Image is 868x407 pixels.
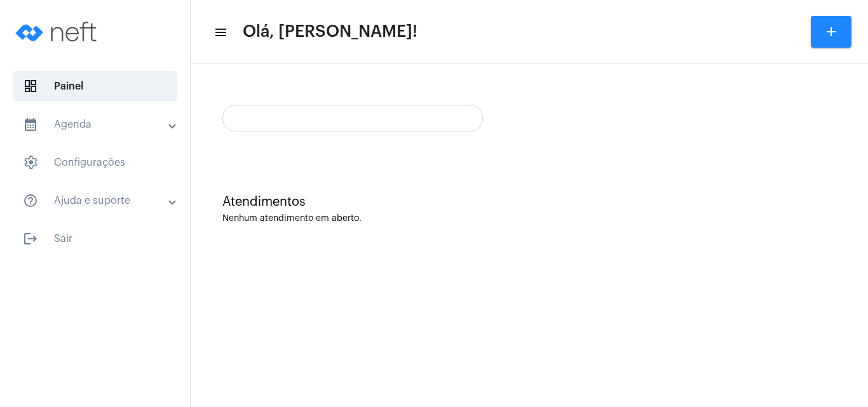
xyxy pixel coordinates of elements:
[23,231,38,246] mat-icon: sidenav icon
[824,24,839,39] mat-icon: add
[23,117,38,132] mat-icon: sidenav icon
[214,25,226,40] mat-icon: sidenav icon
[13,147,177,178] span: Configurações
[10,6,105,57] img: logo-neft-novo-2.png
[8,109,190,140] mat-expansion-panel-header: sidenav iconAgenda
[23,79,38,94] span: sidenav icon
[243,22,417,42] span: Olá, [PERSON_NAME]!
[13,71,177,102] span: Painel
[23,155,38,170] span: sidenav icon
[8,185,190,216] mat-expansion-panel-header: sidenav iconAjuda e suporte
[23,193,38,208] mat-icon: sidenav icon
[23,117,170,132] mat-panel-title: Agenda
[23,193,170,208] mat-panel-title: Ajuda e suporte
[13,224,177,254] span: Sair
[222,195,836,209] div: Atendimentos
[222,214,836,224] div: Nenhum atendimento em aberto.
